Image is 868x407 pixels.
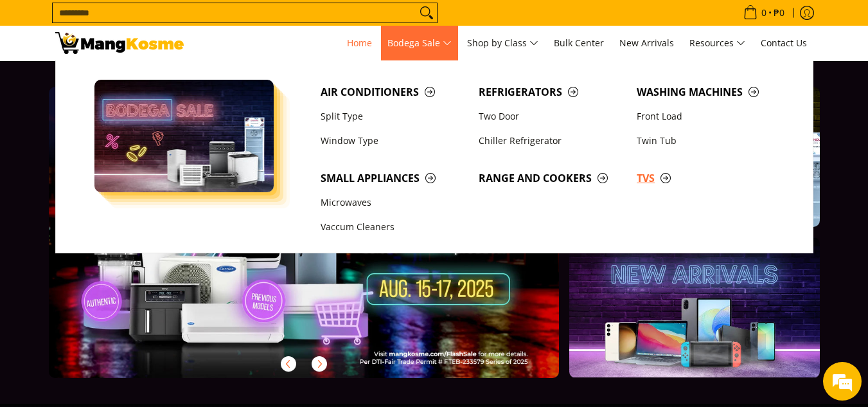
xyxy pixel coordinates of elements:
span: Refrigerators [479,84,624,100]
span: Resources [689,35,745,51]
a: Chiller Refrigerator [472,129,630,153]
a: More [49,87,601,399]
span: Shop by Class [467,35,538,51]
span: Range and Cookers [479,170,624,186]
a: Home [341,26,378,60]
a: Resources [683,26,752,60]
img: Bodega Sale [94,80,274,192]
a: Shop by Class [461,26,545,60]
a: Window Type [314,129,472,153]
a: Front Load [630,104,788,129]
a: Contact Us [754,26,813,60]
a: Washing Machines [630,80,788,104]
button: Next [305,350,333,378]
nav: Main Menu [197,26,813,60]
a: Vaccum Cleaners [314,215,472,240]
a: Refrigerators [472,80,630,104]
a: Range and Cookers [472,166,630,190]
button: Search [416,3,437,23]
a: Split Type [314,104,472,129]
span: 0 [759,8,768,17]
span: Bulk Center [554,37,604,49]
a: Twin Tub [630,129,788,153]
a: Bulk Center [547,26,610,60]
a: New Arrivals [613,26,680,60]
a: Air Conditioners [314,80,472,104]
span: Air Conditioners [321,84,466,100]
span: • [740,6,788,20]
a: Bodega Sale [381,26,458,60]
span: Washing Machines [637,84,782,100]
a: Small Appliances [314,166,472,190]
img: Mang Kosme: Your Home Appliances Warehouse Sale Partner! [55,32,184,54]
button: Previous [274,350,303,378]
span: New Arrivals [619,37,674,49]
a: TVs [630,166,788,190]
span: Bodega Sale [387,35,452,51]
a: Two Door [472,104,630,129]
span: Contact Us [761,37,807,49]
span: TVs [637,170,782,186]
a: Microwaves [314,190,472,215]
span: Small Appliances [321,170,466,186]
span: Home [347,37,372,49]
span: ₱0 [772,8,786,17]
